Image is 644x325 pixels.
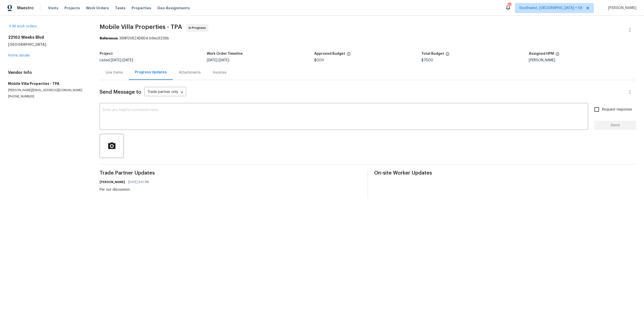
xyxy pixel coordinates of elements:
[189,25,208,30] span: In Progress
[8,94,88,99] p: [PHONE_NUMBER]
[8,35,88,40] h2: 22162 Weeks Blvd
[115,6,126,10] span: Tasks
[446,52,450,59] span: The total cost of line items that have been proposed by Opendoor. This sum includes line items th...
[606,6,636,11] span: [PERSON_NAME]
[508,3,511,8] div: 821
[529,52,554,56] h5: Assigned HPM
[8,25,37,28] a: All work orders
[100,52,113,56] h5: Project
[8,88,88,92] p: [PERSON_NAME][EMAIL_ADDRESS][DOMAIN_NAME]
[64,6,80,11] span: Projects
[8,70,88,75] h4: Vendor Info
[529,59,636,62] div: [PERSON_NAME]
[555,52,559,59] span: The hpm assigned to this work order.
[111,59,121,62] span: [DATE]
[100,180,125,185] h6: [PERSON_NAME]
[111,59,133,62] span: -
[135,70,167,75] div: Progress Updates
[8,81,88,86] h5: Mobile Villa Properties - TPA
[17,6,34,11] span: Maestro
[144,88,186,96] div: Trade partner only
[8,42,88,47] h5: [GEOGRAPHIC_DATA]
[207,59,217,62] span: [DATE]
[100,59,133,62] span: Listed
[100,171,361,176] span: Trade Partner Updates
[602,107,632,112] span: Request response
[519,6,582,11] span: Southwest, [GEOGRAPHIC_DATA] + 59
[100,187,152,192] div: Per our discussion.
[100,90,141,95] span: Send Message to
[106,70,123,75] div: Line Items
[421,59,433,62] span: $75.00
[213,70,226,75] div: Invoices
[86,6,109,11] span: Work Orders
[100,36,636,41] div: 36NFDV8ZAD8D4-b9ec9236b
[374,171,636,176] span: On-site Worker Updates
[207,52,243,56] h5: Work Order Timeline
[421,52,444,56] h5: Total Budget
[48,6,58,11] span: Visits
[100,24,182,30] span: Mobile Villa Properties - TPA
[207,59,229,62] span: -
[128,180,149,185] span: [DATE] 9:51 PM
[100,37,118,40] b: Reference:
[123,59,133,62] span: [DATE]
[347,52,351,59] span: The total cost of line items that have been approved by both Opendoor and the Trade Partner. This...
[219,59,229,62] span: [DATE]
[157,6,190,11] span: Geo Assignments
[132,6,151,11] span: Properties
[314,52,345,56] h5: Approved Budget
[179,70,201,75] div: Attachments
[314,59,324,62] span: $0.00
[8,54,30,57] a: Home details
